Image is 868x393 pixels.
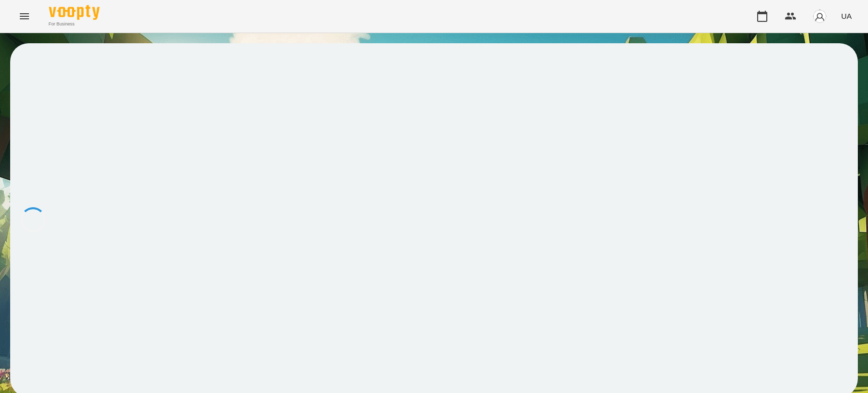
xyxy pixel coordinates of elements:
img: Voopty Logo [49,5,100,20]
span: For Business [49,21,100,27]
img: avatar_s.png [813,9,827,23]
span: UA [841,11,852,21]
button: Menu [12,4,37,29]
button: UA [837,7,856,25]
